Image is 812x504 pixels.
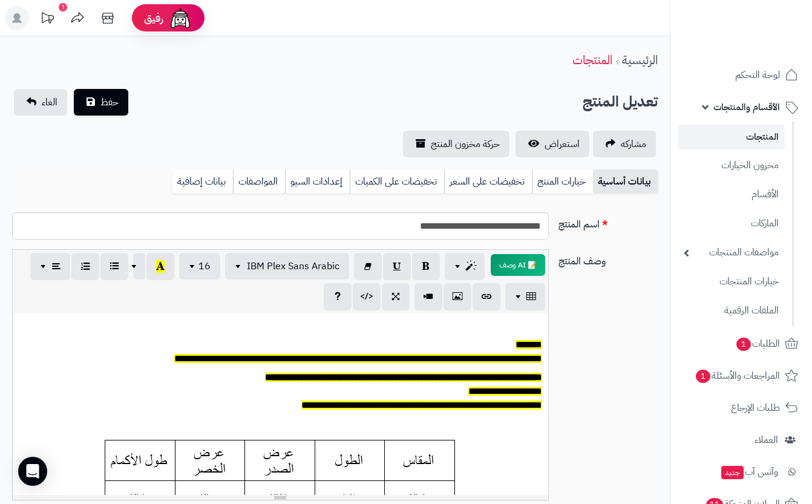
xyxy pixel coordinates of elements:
a: استعراض [516,131,589,157]
a: تخفيضات على السعر [444,169,532,194]
a: العملاء [678,425,805,454]
label: اسم المنتج [554,212,663,232]
a: تحديثات المنصة [32,6,62,33]
span: وآتس آب [720,463,778,480]
span: طلبات الإرجاع [731,399,780,416]
a: المراجعات والأسئلة1 [678,361,805,390]
a: حركة مخزون المنتج [403,131,509,157]
span: IBM Plex Sans Arabic [247,259,339,273]
a: وآتس آبجديد [678,457,805,486]
span: 1 [736,338,751,351]
span: جديد [721,466,744,479]
a: الأقسام [678,182,785,208]
div: Open Intercom Messenger [18,457,47,486]
span: الأقسام والمنتجات [713,99,780,116]
a: مشاركه [593,131,656,157]
label: وصف المنتج [554,249,663,269]
span: حركة مخزون المنتج [431,137,500,151]
a: المواصفات [233,169,285,194]
a: مواصفات المنتجات [678,240,785,266]
span: رفيق [144,11,163,25]
button: IBM Plex Sans Arabic [225,253,349,280]
button: حفظ [74,89,128,116]
span: الغاء [42,95,57,110]
a: خيارات المنتجات [678,269,785,295]
span: 1 [696,370,710,383]
span: مشاركه [621,137,646,151]
a: الماركات [678,211,785,237]
a: الملفات الرقمية [678,298,785,324]
a: تخفيضات على الكميات [350,169,444,194]
a: طلبات الإرجاع [678,393,805,422]
a: إعدادات السيو [285,169,350,194]
a: مخزون الخيارات [678,152,785,178]
a: المنتجات [678,125,785,149]
a: الغاء [14,89,67,116]
span: العملاء [755,431,778,448]
a: الطلبات1 [678,329,805,358]
img: ai-face.png [168,6,192,30]
span: لوحة التحكم [735,67,780,83]
div: 1 [59,3,67,11]
button: 📝 AI وصف [491,254,545,276]
span: الطلبات [735,335,780,352]
h2: تعديل المنتج [583,90,658,114]
a: بيانات أساسية [593,169,658,194]
a: الرئيسية [622,51,658,69]
span: حفظ [100,95,119,110]
span: استعراض [545,137,580,151]
span: المراجعات والأسئلة [695,367,780,384]
button: 16 [179,253,220,280]
a: خيارات المنتج [532,169,593,194]
a: لوحة التحكم [678,61,805,90]
a: بيانات إضافية [172,169,233,194]
span: 16 [198,259,211,273]
a: المنتجات [572,51,612,69]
